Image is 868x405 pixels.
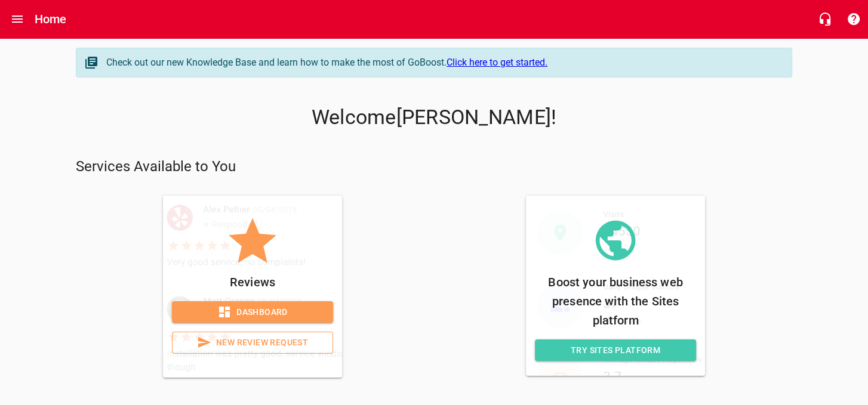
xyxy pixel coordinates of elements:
[35,10,67,29] h6: Home
[3,5,32,33] button: Open drawer
[535,339,696,361] a: Try Sites Platform
[76,157,792,177] p: Services Available to You
[76,106,792,129] p: Welcome [PERSON_NAME] !
[535,273,696,330] p: Boost your business web presence with the Sites platform
[182,335,323,350] span: New Review Request
[544,343,687,358] span: Try Sites Platform
[811,5,839,33] button: Live Chat
[447,57,547,68] a: Click here to get started.
[172,301,333,323] a: Dashboard
[106,55,780,70] div: Check out our new Knowledge Base and learn how to make the most of GoBoost.
[172,273,333,292] p: Reviews
[839,5,868,33] button: Support Portal
[181,305,324,320] span: Dashboard
[172,332,333,354] a: New Review Request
